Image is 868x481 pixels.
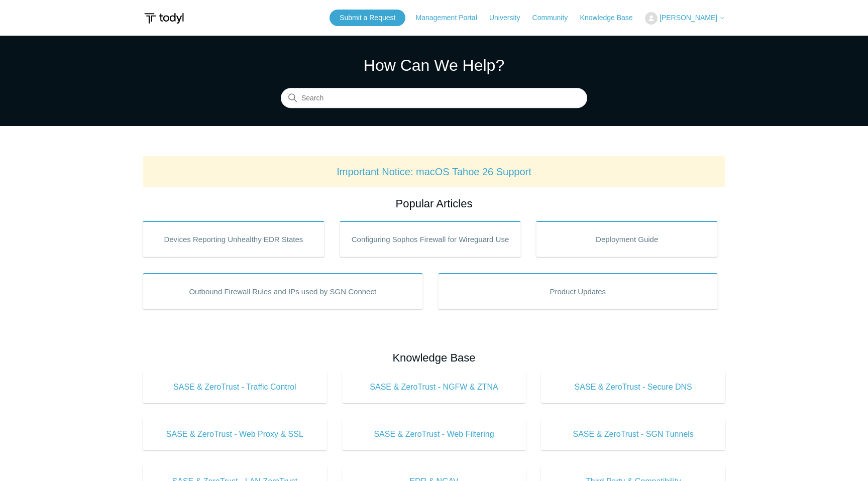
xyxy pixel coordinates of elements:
a: SASE & ZeroTrust - Web Filtering [342,418,526,450]
a: Outbound Firewall Rules and IPs used by SGN Connect [143,273,423,309]
h2: Knowledge Base [143,349,725,366]
input: Search [281,88,587,108]
span: SASE & ZeroTrust - Traffic Control [158,381,312,393]
a: SASE & ZeroTrust - Secure DNS [541,371,725,403]
span: SASE & ZeroTrust - NGFW & ZTNA [357,381,511,393]
button: [PERSON_NAME] [645,12,725,25]
a: Devices Reporting Unhealthy EDR States [143,221,324,257]
h2: Popular Articles [143,195,725,212]
img: Todyl Support Center Help Center home page [143,9,185,28]
a: Submit a Request [330,10,405,26]
a: SASE & ZeroTrust - Traffic Control [143,371,327,403]
a: Deployment Guide [536,221,718,257]
a: SASE & ZeroTrust - Web Proxy & SSL [143,418,327,450]
span: SASE & ZeroTrust - Web Proxy & SSL [158,428,312,440]
a: SASE & ZeroTrust - SGN Tunnels [541,418,725,450]
a: Management Portal [416,13,487,23]
a: Community [532,13,578,23]
a: Knowledge Base [580,13,643,23]
a: SASE & ZeroTrust - NGFW & ZTNA [342,371,526,403]
a: Configuring Sophos Firewall for Wireguard Use [340,221,521,257]
h1: How Can We Help? [281,53,587,77]
a: University [489,13,530,23]
a: Product Updates [438,273,718,309]
span: [PERSON_NAME] [660,14,717,22]
span: SASE & ZeroTrust - Secure DNS [556,381,710,393]
span: SASE & ZeroTrust - SGN Tunnels [556,428,710,440]
a: Important Notice: macOS Tahoe 26 Support [337,166,531,177]
span: SASE & ZeroTrust - Web Filtering [357,428,511,440]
